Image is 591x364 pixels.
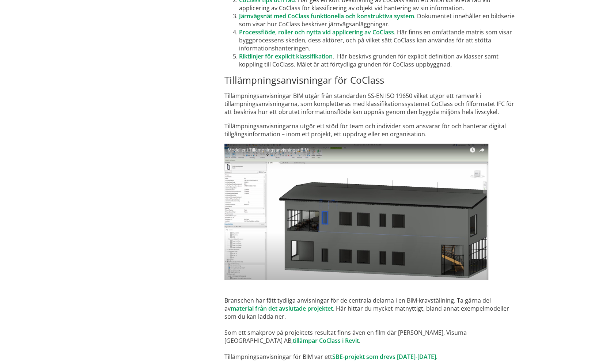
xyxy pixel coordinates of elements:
li: . Här finns en omfattande matris som visar byggprocessens skeden, dess aktörer, och på vilket sät... [239,28,520,52]
a: SBE-projekt som drevs [DATE]-[DATE] [332,352,436,360]
img: TillmpningsanvisningarBIM2022-2024.jpg [224,144,488,280]
li: . Dokumentet innehåller en bildserie som visar hur CoClass beskriver järnvägsanläggningar. [239,12,520,28]
a: Processflöde, roller och nytta vid applicering av CoClass [239,28,394,36]
p: Branschen har fått tydliga anvisningar för de centrala delarna i en BIM-kravställning. Ta gärna d... [224,144,520,360]
p: Tillämpningsanvisningarna utgör ett stöd för team och individer som ansvarar för och hanterar dig... [224,122,520,138]
a: Riktlinjer för explicit klassifikation [239,52,333,60]
li: . Här beskrivs grunden för explicit definition av klasser samt koppling till CoClass. Målet är at... [239,52,520,68]
a: tillämpar CoClass i Revit [293,336,359,344]
a: material från det avslutade projektet [231,304,333,312]
p: Tillämpningsanvisningar BIM utgår från standarden SS-EN ISO 19650 vilket utgör ett ramverk i till... [224,92,520,116]
a: Järnvägsnät med CoClass funktionella och konstruktiva system [239,12,414,20]
h2: Tillämpningsanvisningar för CoClass [224,74,520,86]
